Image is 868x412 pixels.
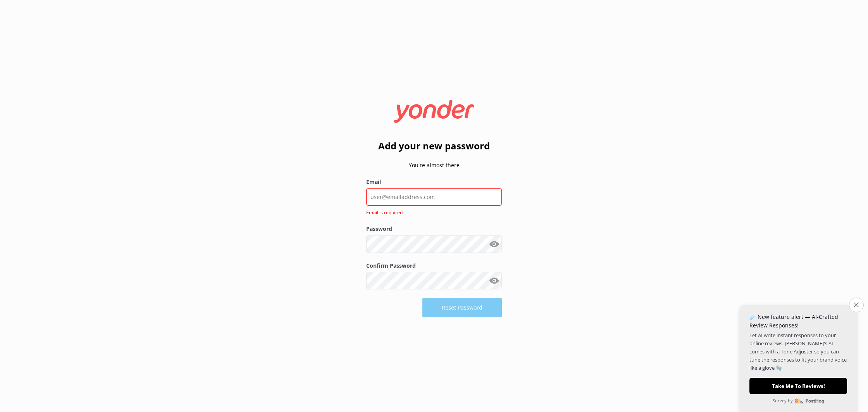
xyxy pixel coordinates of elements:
[366,161,502,170] p: You're almost there
[366,209,497,216] span: Email is required
[366,138,502,153] h2: Add your new password
[366,261,502,270] label: Confirm Password
[366,188,502,206] input: user@emailaddress.com
[486,273,502,289] button: Show password
[366,178,502,186] label: Email
[366,225,502,233] label: Password
[486,236,502,252] button: Show password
